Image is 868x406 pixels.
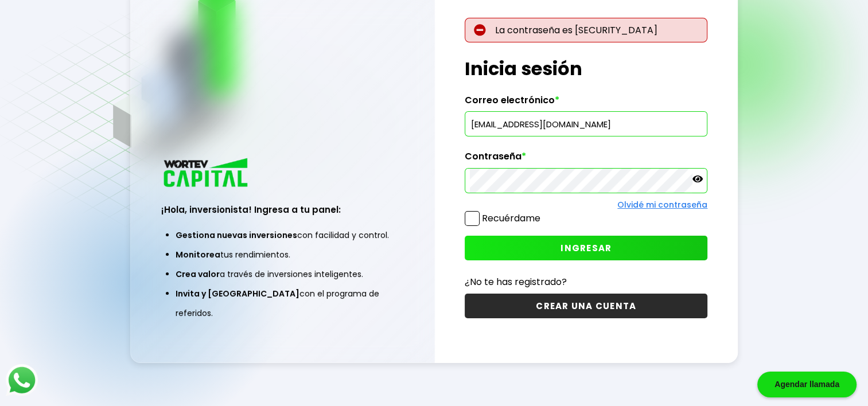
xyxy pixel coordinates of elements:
span: Gestiona nuevas inversiones [176,229,297,241]
label: Contraseña [465,151,707,168]
li: con el programa de referidos. [176,284,390,323]
button: CREAR UNA CUENTA [465,294,707,318]
h1: Inicia sesión [465,55,707,83]
span: INGRESAR [560,242,612,254]
button: INGRESAR [465,236,707,260]
input: hola@wortev.capital [470,112,702,136]
span: Monitorea [176,249,220,260]
label: Recuérdame [482,212,540,225]
span: Invita y [GEOGRAPHIC_DATA] [176,288,299,299]
img: error-circle.027baa21.svg [474,24,486,36]
a: ¿No te has registrado?CREAR UNA CUENTA [465,275,707,318]
li: tus rendimientos. [176,245,390,264]
a: Olvidé mi contraseña [617,199,707,210]
div: Agendar llamada [757,372,857,397]
li: con facilidad y control. [176,225,390,245]
li: a través de inversiones inteligentes. [176,264,390,284]
label: Correo electrónico [465,95,707,112]
h3: ¡Hola, inversionista! Ingresa a tu panel: [161,203,404,216]
span: Crea valor [176,268,220,280]
img: logo_wortev_capital [161,157,252,190]
img: logos_whatsapp-icon.242b2217.svg [6,364,38,396]
p: ¿No te has registrado? [465,275,707,289]
p: La contraseña es [SECURITY_DATA] [465,18,707,42]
